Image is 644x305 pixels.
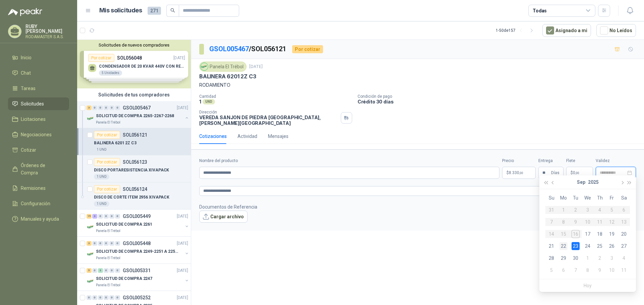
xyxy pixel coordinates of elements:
div: 4 [620,254,628,262]
th: Sa [618,192,630,204]
td: 2025-09-21 [545,240,557,252]
label: Validez [596,158,636,164]
div: 0 [104,241,109,246]
p: GSOL005252 [123,295,151,300]
a: Configuración [8,197,69,210]
p: BALINERA 6201 2Z C3 [94,140,137,146]
a: 3 0 0 0 0 0 GSOL005467[DATE] Company LogoSOLICITUD DE COMPRA 2265-2267-2268Panela El Trébol [87,104,190,125]
div: 0 [92,105,97,110]
div: 0 [92,268,97,273]
div: 20 [620,230,628,238]
td: 2025-10-10 [606,264,618,276]
td: 2025-09-18 [594,228,606,240]
div: 19 [608,230,616,238]
p: [DATE] [177,213,188,220]
p: GSOL005467 [123,105,151,110]
p: Panela El Trébol [96,283,120,288]
img: Logo peakr [8,8,42,16]
a: Por cotizarSOL056123DISCO PORTARESISTENCIA XIVAPACK1 UND [77,155,191,182]
div: 0 [115,241,120,246]
th: Mo [557,192,570,204]
div: 3 [608,254,616,262]
div: 0 [104,214,109,219]
a: Manuales y ayuda [8,213,69,225]
p: / SOL056121 [209,44,287,54]
div: 0 [87,295,92,300]
label: Flete [566,158,593,164]
p: [DATE] [249,64,263,70]
span: $ [571,171,573,175]
th: Tu [570,192,582,204]
td: 2025-09-17 [582,228,594,240]
div: 0 [98,105,103,110]
td: 2025-09-24 [582,240,594,252]
img: Company Logo [87,250,95,258]
td: 2025-10-07 [570,264,582,276]
div: 0 [104,268,109,273]
div: 11 [620,266,628,274]
td: 2025-10-08 [582,264,594,276]
div: 1 UND [94,147,109,152]
div: 3 [87,105,92,110]
td: 2025-10-06 [557,264,570,276]
a: Inicio [8,51,69,64]
td: 2025-09-23 [570,240,582,252]
a: Por cotizarSOL056121BALINERA 6201 2Z C31 UND [77,128,191,155]
label: Nombre del producto [199,158,499,164]
td: 2025-10-05 [545,264,557,276]
button: No Leídos [596,24,636,37]
p: Crédito 30 días [358,99,641,104]
div: Panela El Trébol [199,62,247,72]
div: 3 [87,241,92,246]
p: GSOL005331 [123,268,151,273]
p: SOL056124 [123,187,147,192]
a: Remisiones [8,182,69,195]
div: 27 [620,242,628,250]
span: Licitaciones [21,116,46,123]
button: Asignado a mi [542,24,591,37]
div: 8 [584,266,592,274]
span: Órdenes de Compra [21,162,63,176]
p: Condición de pago [358,94,641,99]
div: 5 [547,266,555,274]
p: SOLICITUD DE COMPRA 2249-2251 A 2256-2258 Y 2262 [96,248,179,255]
div: 0 [92,241,97,246]
td: 2025-10-02 [594,252,606,264]
div: 1 UND [94,174,109,179]
p: $8.330,00 [502,167,536,179]
span: Manuales y ayuda [21,215,59,223]
div: 0 [115,105,120,110]
th: We [582,192,594,204]
button: Solicitudes de nuevos compradores [80,43,188,48]
div: 3 [98,268,103,273]
span: 8.330 [509,171,523,175]
div: 21 [547,242,555,250]
div: 2 [596,254,604,262]
span: Tareas [21,85,36,92]
p: RODAMASTER S.A.S. [25,35,69,39]
span: Cotizar [21,146,36,154]
p: [DATE] [177,268,188,274]
img: Company Logo [201,63,208,70]
span: search [170,8,175,13]
a: Tareas [8,82,69,95]
span: Negociaciones [21,131,52,138]
td: 2025-09-28 [545,252,557,264]
div: 22 [559,242,568,250]
td: 2025-09-26 [606,240,618,252]
span: Chat [21,69,31,77]
span: Inicio [21,54,32,61]
div: 9 [596,266,604,274]
a: Órdenes de Compra [8,159,69,179]
p: RODAMIENTO [199,81,636,89]
a: 5 0 3 0 0 0 GSOL005331[DATE] Company LogoSOLICITUD DE COMPRA 2247Panela El Trébol [87,266,190,288]
p: SOL056123 [123,160,147,164]
th: Fr [606,192,618,204]
div: 7 [572,266,580,274]
button: 2025 [588,175,599,189]
p: DISCO PORTARESISTENCIA XIVAPACK [94,167,169,173]
td: 2025-09-20 [618,228,630,240]
div: Por cotizar [94,158,120,166]
td: 2025-09-25 [594,240,606,252]
p: Cantidad [199,94,352,99]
